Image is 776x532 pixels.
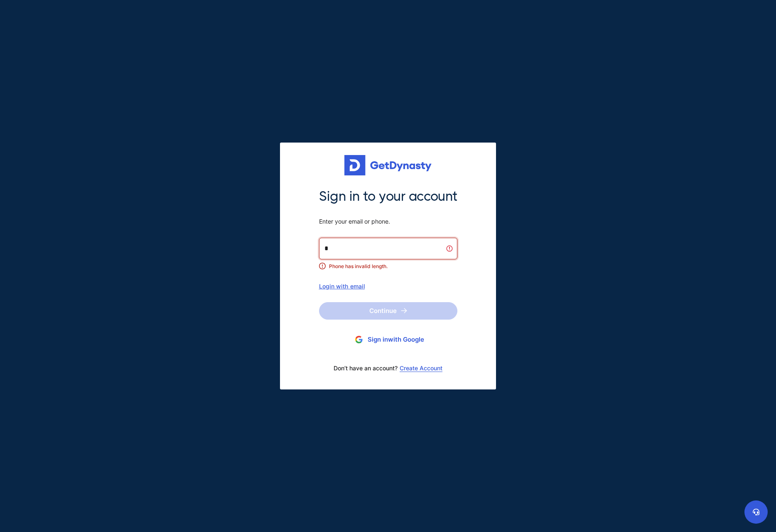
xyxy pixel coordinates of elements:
[319,360,457,377] div: Don’t have an account?
[319,188,457,205] span: Sign in to your account
[344,155,432,176] img: Get started for free with Dynasty Trust Company
[319,283,457,290] div: Login with email
[319,332,457,347] button: Sign inwith Google
[400,365,442,372] a: Create Account
[329,263,457,270] span: Phone has invalid length.
[319,218,457,225] span: Enter your email or phone.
